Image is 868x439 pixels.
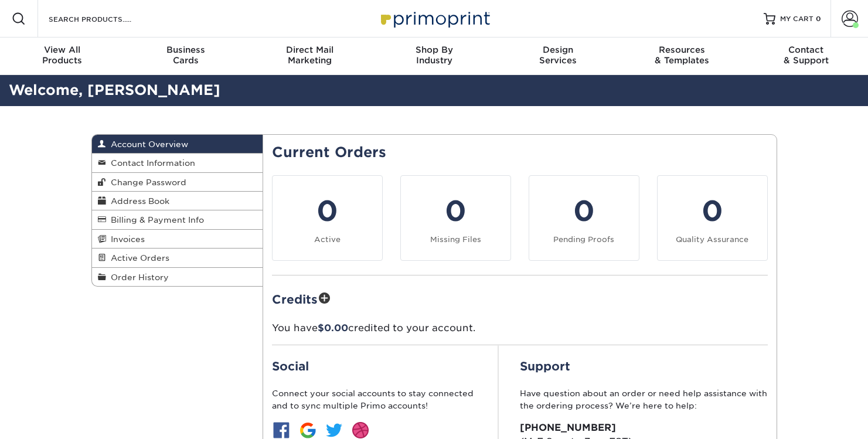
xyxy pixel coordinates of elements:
div: Cards [124,45,249,66]
span: Active Orders [106,253,169,263]
a: Billing & Payment Info [92,210,263,229]
span: 0 [816,15,821,23]
span: Direct Mail [248,45,372,55]
a: Invoices [92,230,263,249]
a: DesignServices [496,38,620,75]
strong: [PHONE_NUMBER] [520,422,616,433]
a: Contact Information [92,154,263,172]
div: 0 [408,190,503,232]
a: Active Orders [92,249,263,267]
h2: Social [272,359,477,373]
span: Account Overview [106,139,188,149]
a: 0 Quality Assurance [657,175,768,261]
span: Contact [744,45,868,55]
span: Address Book [106,196,169,206]
h2: Support [520,359,768,373]
h2: Credits [272,290,768,308]
p: Connect your social accounts to stay connected and to sync multiple Primo accounts! [272,387,477,411]
img: Primoprint [376,6,493,31]
span: Billing & Payment Info [106,215,204,224]
p: You have credited to your account. [272,321,768,335]
div: 0 [280,190,375,232]
a: Change Password [92,173,263,192]
a: Account Overview [92,135,263,154]
small: Missing Files [430,235,481,244]
a: BusinessCards [124,38,249,75]
span: Invoices [106,234,145,244]
span: Shop By [372,45,496,55]
span: $0.00 [318,322,348,333]
a: Direct MailMarketing [248,38,372,75]
a: Shop ByIndustry [372,38,496,75]
span: Design [496,45,620,55]
div: Industry [372,45,496,66]
a: 0 Missing Files [400,175,511,261]
span: Change Password [106,178,186,187]
a: Order History [92,268,263,286]
small: Active [314,235,341,244]
a: Address Book [92,192,263,210]
div: & Support [744,45,868,66]
span: Business [124,45,249,55]
a: 0 Active [272,175,383,261]
small: Pending Proofs [553,235,614,244]
h2: Current Orders [272,144,768,161]
p: Have question about an order or need help assistance with the ordering process? We’re here to help: [520,387,768,411]
div: Marketing [248,45,372,66]
div: Services [496,45,620,66]
span: MY CART [780,14,813,24]
span: Resources [620,45,744,55]
div: 0 [536,190,632,232]
div: & Templates [620,45,744,66]
input: SEARCH PRODUCTS..... [47,12,162,26]
small: Quality Assurance [676,235,748,244]
a: 0 Pending Proofs [529,175,639,261]
span: Order History [106,273,169,282]
a: Contact& Support [744,38,868,75]
span: Contact Information [106,158,195,168]
a: Resources& Templates [620,38,744,75]
div: 0 [665,190,760,232]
